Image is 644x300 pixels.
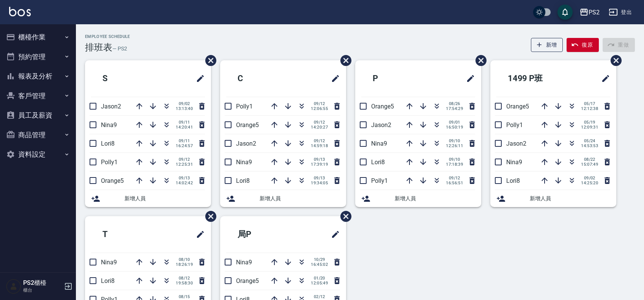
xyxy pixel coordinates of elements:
[506,103,529,110] span: Orange5
[506,159,522,166] span: Nina9
[260,195,340,203] span: 新增人員
[200,49,217,72] span: 刪除班表
[581,101,598,106] span: 05/17
[85,42,112,53] h3: 排班表
[557,5,573,20] button: save
[236,159,252,166] span: Nina9
[335,49,353,72] span: 刪除班表
[176,181,193,185] span: 14:02:42
[446,125,463,130] span: 16:50:19
[446,143,463,148] span: 12:26:11
[581,176,598,181] span: 09/02
[597,69,610,88] span: 修改班表的標題
[311,125,328,130] span: 14:20:27
[311,257,328,262] span: 10/29
[176,262,193,267] span: 18:26:19
[311,138,328,143] span: 09/12
[101,277,115,284] span: Lori8
[361,65,425,92] h2: P
[124,195,205,203] span: 新增人員
[236,140,256,147] span: Jason2
[101,140,115,147] span: Lori8
[6,279,21,294] img: Person
[311,120,328,125] span: 09/12
[461,69,475,88] span: 修改班表的標題
[371,159,385,166] span: Lori8
[371,140,387,147] span: Nina9
[506,177,520,184] span: Lori8
[176,294,193,299] span: 08/15
[176,143,193,148] span: 16:24:57
[176,176,193,181] span: 09/13
[176,138,193,143] span: 09/11
[371,121,391,129] span: Jason2
[101,121,117,129] span: Nina9
[326,225,340,243] span: 修改班表的標題
[446,181,463,185] span: 16:56:51
[3,125,73,145] button: 商品管理
[226,65,290,92] h2: C
[236,259,252,266] span: Nina9
[446,106,463,111] span: 17:54:29
[3,145,73,164] button: 資料設定
[311,281,328,286] span: 12:05:49
[220,190,346,207] div: 新增人員
[191,69,205,88] span: 修改班表的標題
[176,101,193,106] span: 09/02
[236,277,259,284] span: Orange5
[236,121,259,129] span: Orange5
[581,181,598,185] span: 14:25:20
[335,205,353,228] span: 刪除班表
[311,162,328,167] span: 17:39:19
[530,195,610,203] span: 新增人員
[581,125,598,130] span: 12:09:31
[9,7,31,16] img: Logo
[176,281,193,286] span: 19:58:30
[3,86,73,106] button: 客戶管理
[311,176,328,181] span: 09/13
[311,143,328,148] span: 14:59:18
[23,287,62,294] p: 櫃台
[311,101,328,106] span: 09/12
[531,38,563,52] button: 新增
[371,103,394,110] span: Orange5
[506,121,523,129] span: Polly1
[490,190,616,207] div: 新增人員
[3,27,73,47] button: 櫃檯作業
[101,177,124,184] span: Orange5
[3,66,73,86] button: 報表及分析
[176,162,193,167] span: 12:25:31
[176,125,193,130] span: 14:20:41
[355,190,481,207] div: 新增人員
[176,157,193,162] span: 09/12
[567,38,599,52] button: 復原
[176,106,193,111] span: 13:13:40
[191,225,205,243] span: 修改班表的標題
[176,276,193,281] span: 08/12
[581,162,598,167] span: 15:07:49
[176,257,193,262] span: 08/10
[112,45,127,53] h6: — PS2
[311,294,328,299] span: 02/12
[226,221,294,248] h2: 局P
[606,5,635,19] button: 登出
[311,157,328,162] span: 09/13
[3,105,73,125] button: 員工及薪資
[446,138,463,143] span: 09/10
[581,106,598,111] span: 12:12:38
[446,120,463,125] span: 09/01
[589,8,600,17] div: PS2
[371,177,388,184] span: Polly1
[446,176,463,181] span: 09/12
[581,138,598,143] span: 05/24
[101,159,118,166] span: Polly1
[176,120,193,125] span: 09/11
[576,5,603,20] button: PS2
[581,120,598,125] span: 05/19
[236,177,250,184] span: Lori8
[581,157,598,162] span: 08/22
[470,49,488,72] span: 刪除班表
[311,181,328,185] span: 19:34:05
[311,262,328,267] span: 16:45:02
[91,221,155,248] h2: T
